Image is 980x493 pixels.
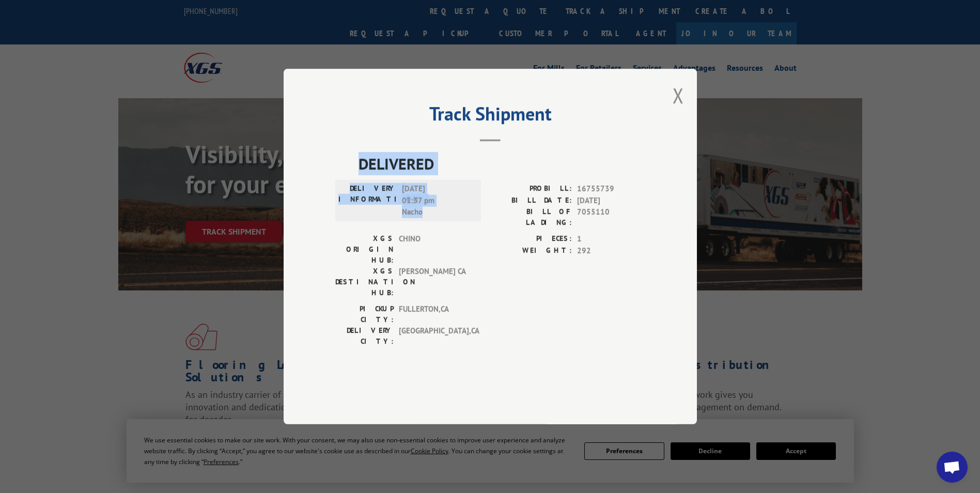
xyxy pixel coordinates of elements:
[335,266,394,298] label: XGS DESTINATION HUB:
[673,82,684,109] button: Close modal
[577,233,645,245] span: 1
[577,195,645,207] span: [DATE]
[335,106,645,126] h2: Track Shipment
[399,266,469,298] span: [PERSON_NAME] CA
[335,325,394,347] label: DELIVERY CITY:
[399,325,469,347] span: [GEOGRAPHIC_DATA] , CA
[402,183,472,218] span: [DATE] 01:37 pm Nacho
[490,245,572,257] label: WEIGHT:
[490,206,572,228] label: BILL OF LADING:
[577,183,645,195] span: 16755739
[490,195,572,207] label: BILL DATE:
[490,183,572,195] label: PROBILL:
[399,303,469,325] span: FULLERTON , CA
[399,233,469,266] span: CHINO
[937,452,968,483] div: Open chat
[359,152,645,175] span: DELIVERED
[338,183,397,218] label: DELIVERY INFORMATION:
[577,206,645,228] span: 7055110
[577,245,645,257] span: 292
[335,303,394,325] label: PICKUP CITY:
[490,233,572,245] label: PIECES:
[335,233,394,266] label: XGS ORIGIN HUB:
